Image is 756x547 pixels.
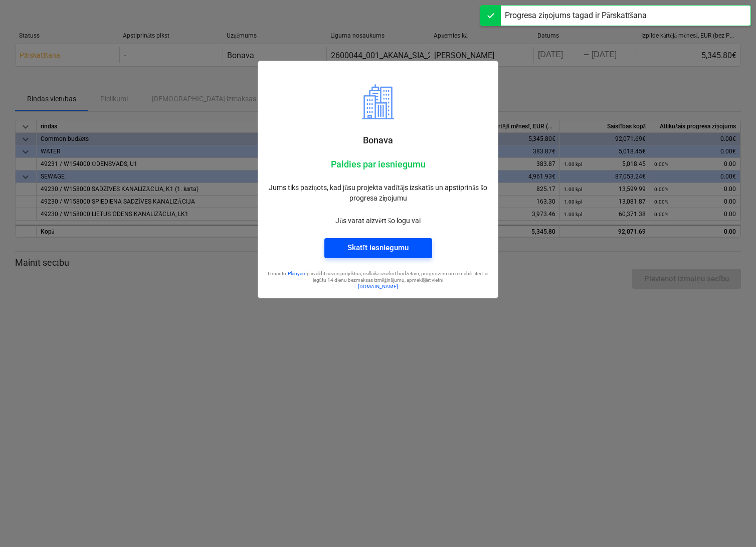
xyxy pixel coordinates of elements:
button: Skatīt iesniegumu [324,238,432,258]
p: Paldies par iesniegumu [266,158,490,170]
a: Planyard [288,271,307,276]
div: Progresa ziņojums tagad ir Pārskatīšana [505,10,647,22]
div: Skatīt iesniegumu [347,241,408,254]
a: [DOMAIN_NAME] [358,284,398,289]
p: Jums tiks paziņots, kad jūsu projekta vadītājs izskatīs un apstiprinās šo progresa ziņojumu [266,183,490,204]
p: Bonava [266,134,490,146]
p: Izmantot pārvaldīt savus projektus, reāllaikā izsekot budžetam, prognozēm un rentabilitātei. Lai ... [266,270,490,284]
p: Jūs varat aizvērt šo logu vai [266,216,490,226]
